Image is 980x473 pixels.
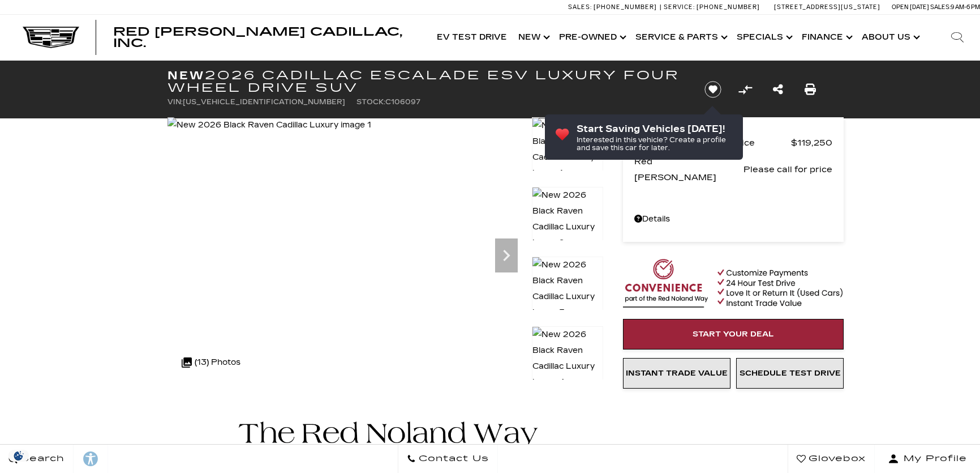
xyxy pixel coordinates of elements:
[356,98,385,106] span: Stock:
[634,135,832,151] a: MSRP - Total Vehicle Price $119,250
[899,451,967,467] span: My Profile
[6,450,32,462] img: Opt-Out Icon
[167,69,685,94] h1: 2026 Cadillac Escalade ESV Luxury Four Wheel Drive SUV
[398,445,498,473] a: Contact Us
[731,15,796,60] a: Specials
[697,3,760,11] span: [PHONE_NUMBER]
[623,358,730,389] a: Instant Trade Value
[568,4,660,10] a: Sales: [PHONE_NUMBER]
[167,117,371,133] img: New 2026 Black Raven Cadillac Luxury image 1
[553,15,630,60] a: Pre-Owned
[513,15,553,60] a: New
[113,26,420,49] a: Red [PERSON_NAME] Cadillac, Inc.
[532,326,603,391] img: New 2026 Black Raven Cadillac Luxury image 4
[626,369,728,378] span: Instant Trade Value
[568,3,592,11] span: Sales:
[791,135,832,151] span: $119,250
[773,82,783,97] a: Share this New 2026 Cadillac Escalade ESV Luxury Four Wheel Drive SUV
[806,451,866,467] span: Glovebox
[892,3,929,11] span: Open [DATE]
[431,15,513,60] a: EV Test Drive
[18,451,65,467] span: Search
[856,15,923,60] a: About Us
[532,117,603,182] img: New 2026 Black Raven Cadillac Luxury image 1
[634,154,743,185] span: Red [PERSON_NAME]
[700,80,725,99] button: Save vehicle
[875,445,980,473] button: Open user profile menu
[634,154,832,185] a: Red [PERSON_NAME] Please call for price
[416,451,489,467] span: Contact Us
[183,98,345,106] span: [US_VEHICLE_IDENTIFICATION_NUMBER]
[634,211,832,227] a: Details
[594,3,657,11] span: [PHONE_NUMBER]
[176,349,246,376] div: (13) Photos
[113,25,402,50] span: Red [PERSON_NAME] Cadillac, Inc.
[693,330,774,339] span: Start Your Deal
[740,369,841,378] span: Schedule Test Drive
[634,135,791,151] span: MSRP - Total Vehicle Price
[623,319,844,350] a: Start Your Deal
[951,3,980,11] span: 9 AM-6 PM
[743,161,832,177] span: Please call for price
[167,69,205,82] strong: New
[167,98,183,106] span: VIN:
[532,257,603,321] img: New 2026 Black Raven Cadillac Luxury image 3
[774,3,880,11] a: [STREET_ADDRESS][US_STATE]
[495,238,518,272] div: Next
[805,82,816,97] a: Print this New 2026 Cadillac Escalade ESV Luxury Four Wheel Drive SUV
[788,445,875,473] a: Glovebox
[6,450,32,462] section: Click to Open Cookie Consent Modal
[385,98,420,106] span: C106097
[23,27,79,48] img: Cadillac Dark Logo with Cadillac White Text
[930,3,951,11] span: Sales:
[630,15,731,60] a: Service & Parts
[664,3,695,11] span: Service:
[796,15,856,60] a: Finance
[660,4,763,10] a: Service: [PHONE_NUMBER]
[737,81,754,98] button: Compare vehicle
[736,358,844,389] a: Schedule Test Drive
[532,187,603,252] img: New 2026 Black Raven Cadillac Luxury image 2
